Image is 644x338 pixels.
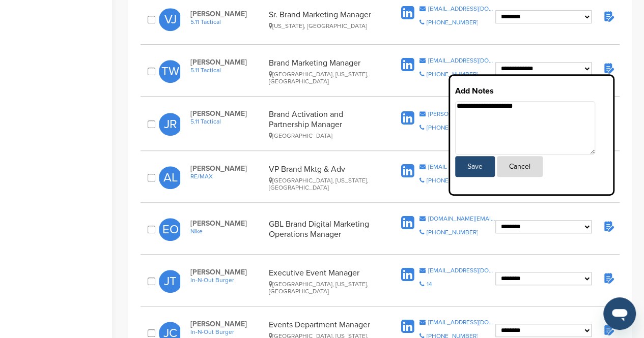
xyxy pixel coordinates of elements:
h3: Add Notes [455,85,608,97]
div: Brand Marketing Manager [269,58,383,85]
div: Brand Activation and Partnership Manager [269,109,383,139]
div: VP Brand Mktg & Adv [269,164,383,191]
div: [EMAIL_ADDRESS][DOMAIN_NAME] [428,267,495,273]
span: EO [159,218,182,241]
div: [GEOGRAPHIC_DATA], [US_STATE], [GEOGRAPHIC_DATA] [269,281,383,295]
span: [PERSON_NAME] [190,268,263,276]
iframe: Button to launch messaging window [603,297,636,330]
div: [EMAIL_ADDRESS][DOMAIN_NAME] [428,6,495,12]
a: Nike [190,228,263,235]
div: [GEOGRAPHIC_DATA], [US_STATE], [GEOGRAPHIC_DATA] [269,177,383,191]
img: Notes fill [602,323,614,336]
a: In-N-Out Burger [190,276,263,284]
span: JR [159,113,182,136]
span: VJ [159,8,182,31]
div: Executive Event Manager [269,268,383,295]
div: [EMAIL_ADDRESS][DOMAIN_NAME] [428,164,495,170]
div: GBL Brand Digital Marketing Operations Manager [269,219,383,239]
div: [PHONE_NUMBER] [426,19,478,25]
a: 5.11 Tactical [190,18,263,25]
span: [PERSON_NAME] [190,320,263,328]
div: Sr. Brand Marketing Manager [269,10,383,29]
span: [PERSON_NAME] [190,109,263,118]
span: [PERSON_NAME] [190,58,263,67]
img: Notes fill [602,62,614,74]
div: [EMAIL_ADDRESS][DOMAIN_NAME] [428,57,495,64]
div: [PHONE_NUMBER] [426,71,478,77]
div: [PHONE_NUMBER] [426,229,478,235]
div: [GEOGRAPHIC_DATA], [US_STATE], [GEOGRAPHIC_DATA] [269,71,383,85]
span: [PERSON_NAME] [190,219,263,228]
div: [PERSON_NAME][EMAIL_ADDRESS][DOMAIN_NAME] [428,111,495,117]
div: [EMAIL_ADDRESS][DOMAIN_NAME] [428,319,495,325]
a: In-N-Out Burger [190,328,263,335]
div: [US_STATE], [GEOGRAPHIC_DATA] [269,22,383,29]
button: Cancel [497,156,543,177]
div: [PHONE_NUMBER] [426,125,478,131]
img: Notes fill [602,10,614,22]
span: [PERSON_NAME] [190,10,263,18]
div: [PHONE_NUMBER] [426,177,478,183]
span: AL [159,166,182,189]
div: [DOMAIN_NAME][EMAIL_ADDRESS][DOMAIN_NAME] [428,216,495,222]
img: Notes fill [602,220,614,232]
img: Notes fill [602,271,614,284]
button: Save [455,156,495,177]
a: 5.11 Tactical [190,118,263,125]
a: 5.11 Tactical [190,67,263,74]
div: 14 [426,281,432,287]
a: RE/MAX [190,173,263,180]
span: TW [159,60,182,83]
span: JT [159,270,182,293]
div: [GEOGRAPHIC_DATA] [269,132,383,139]
span: [PERSON_NAME] [190,164,263,173]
